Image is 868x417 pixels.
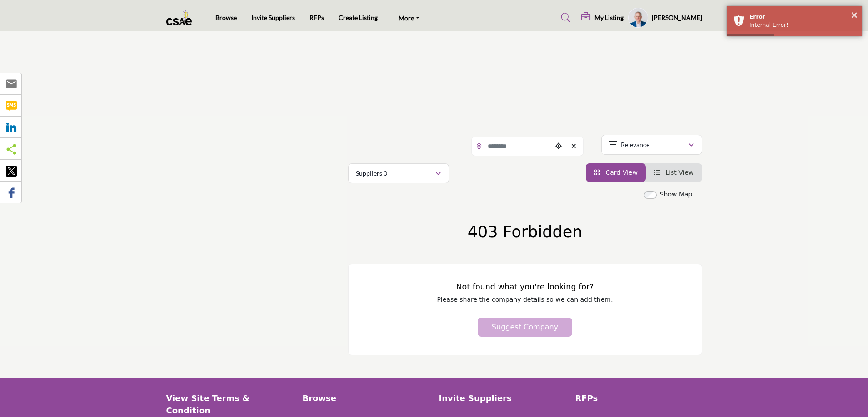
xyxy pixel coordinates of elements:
button: Relevance [601,135,702,155]
div: Choose your current location [552,137,565,156]
a: View List [654,169,694,176]
a: RFPs [309,14,324,21]
a: View Card [594,169,638,176]
h5: [PERSON_NAME] [652,13,702,22]
a: Invite Suppliers [251,14,295,21]
a: View Site Terms & Condition [166,392,293,417]
a: More [392,11,426,24]
a: Browse [303,392,429,404]
a: RFPs [575,392,702,404]
button: × [850,10,858,19]
div: My Listing [581,12,624,23]
button: Show hide supplier dropdown [628,8,648,28]
a: Browse [215,14,237,21]
h3: Not found what you're looking for? [367,282,683,292]
a: Invite Suppliers [439,392,566,404]
span: Suggest Company [492,323,558,331]
span: Please share the company details so we can add them: [437,296,613,303]
a: Create Listing [339,14,378,21]
span: List View [665,169,693,176]
div: Internal Error! [749,21,855,29]
span: Card View [605,169,637,176]
p: Suppliers 0 [356,169,387,178]
li: Card View [586,163,646,182]
h5: My Listing [594,14,624,22]
p: Relevance [621,140,649,149]
button: Suggest Company [478,318,572,337]
div: Clear search location [567,137,580,156]
button: Suppliers 0 [348,163,449,183]
div: Error [749,13,855,21]
input: Search Location [471,137,584,156]
img: Site Logo [166,10,197,25]
h1: 403 Forbidden [348,222,702,241]
label: Show Map [660,190,693,199]
a: Search [552,10,576,25]
li: List View [646,163,702,182]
